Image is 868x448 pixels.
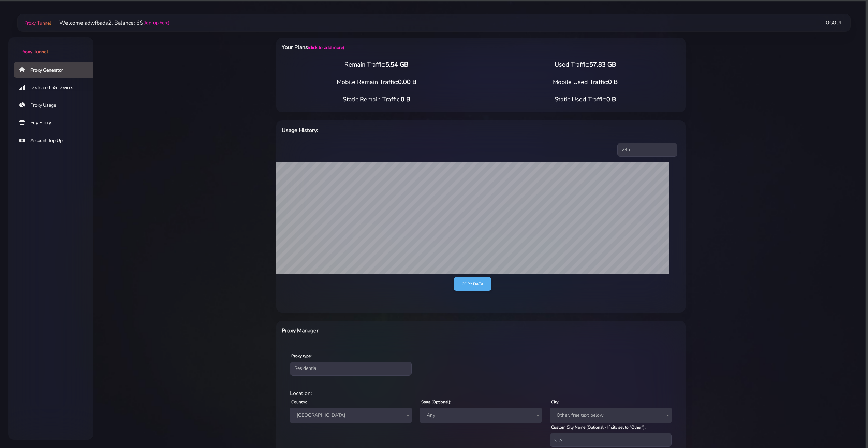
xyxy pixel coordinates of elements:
span: 0.00 B [398,78,416,86]
span: Other, free text below [550,408,672,423]
a: Dedicated 5G Devices [14,80,99,96]
a: Proxy Tunnel [8,37,93,55]
a: Buy Proxy [14,115,99,131]
h6: Usage History: [282,126,511,135]
span: 57.83 GB [589,60,616,69]
div: Mobile Used Traffic: [481,77,690,87]
div: Mobile Remain Traffic: [272,77,481,87]
span: Australia [290,408,412,423]
label: City: [551,399,559,405]
a: Proxy Tunnel [23,17,51,28]
span: Other, free text below [554,410,667,420]
a: Proxy Generator [14,62,99,78]
h6: Proxy Manager [282,326,511,335]
div: Static Used Traffic: [481,95,690,104]
a: Account Top Up [14,133,99,148]
a: Copy data [454,277,491,291]
h6: Your Plans [282,43,511,52]
div: Used Traffic: [481,60,690,69]
span: Any [420,408,542,423]
div: Static Remain Traffic: [272,95,481,104]
span: 0 B [608,78,618,86]
iframe: Webchat Widget [767,336,859,439]
div: Remain Traffic: [272,60,481,69]
input: City [550,433,672,447]
span: 0 B [606,95,616,103]
label: Custom City Name (Optional - If city set to "Other"): [551,424,646,430]
li: Welcome adwfbads2. Balance: 6$ [51,19,170,27]
a: (top-up here) [143,19,170,26]
div: Location: [286,389,676,398]
a: Proxy Usage [14,98,99,113]
span: Any [424,410,538,420]
label: Proxy type: [291,353,312,359]
span: Australia [294,410,408,420]
span: 5.54 GB [385,60,408,69]
label: State (Optional): [421,399,451,405]
span: Proxy Tunnel [20,48,48,55]
label: Country: [291,399,307,405]
span: 0 B [401,95,410,103]
a: (click to add more) [308,44,344,51]
span: Proxy Tunnel [24,20,51,26]
a: Logout [823,16,842,29]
